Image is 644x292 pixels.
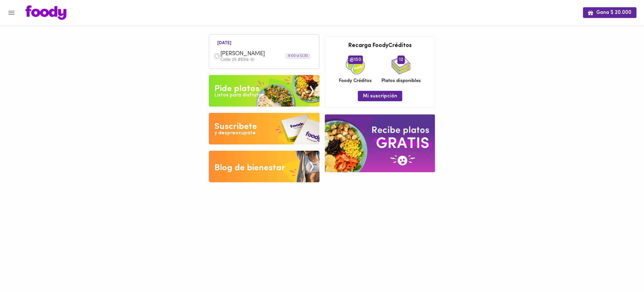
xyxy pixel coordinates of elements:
[348,55,363,64] span: 150
[209,75,319,107] img: Pide un Platos
[209,151,319,182] img: Blog de bienestar
[330,43,430,49] h3: Recarga FoodyCréditos
[209,113,319,144] img: Disfruta bajar de peso
[214,120,257,133] div: Suscribete
[339,78,372,84] span: Foody Créditos
[381,78,421,84] span: Platos disponibles
[391,55,410,74] img: icon_dishes.png
[214,130,256,137] div: y despreocupate
[588,10,631,16] span: Gana $ 20.000
[325,114,435,172] img: referral-banner.png
[212,39,236,45] li: [DATE]
[583,7,636,18] button: Gana $ 20.000
[214,53,220,60] img: dish.png
[25,5,66,20] img: logo.png
[346,55,365,74] img: credits-package.png
[608,255,638,286] iframe: Messagebird Livechat Widget
[363,93,397,99] span: Mi suscripción
[214,92,264,99] div: Listos para disfrutar
[358,91,402,101] button: Mi suscripción
[350,57,354,62] img: foody-creditos.png
[4,5,19,20] button: Menu
[214,162,285,174] div: Blog de bienestar
[397,55,405,64] span: 12
[214,83,259,95] div: Pide platos
[285,53,311,59] div: 9:00 a 12:30
[220,58,315,62] p: Calle 25 #69d-51
[220,50,293,58] span: [PERSON_NAME]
